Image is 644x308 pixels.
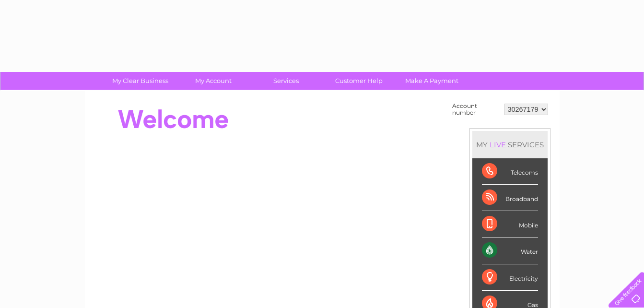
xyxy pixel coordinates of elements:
[392,72,471,90] a: Make A Payment
[101,72,180,90] a: My Clear Business
[482,158,538,185] div: Telecoms
[246,72,326,90] a: Services
[450,100,502,118] td: Account number
[482,237,538,264] div: Water
[319,72,398,90] a: Customer Help
[472,131,548,158] div: MY SERVICES
[174,72,253,90] a: My Account
[482,185,538,211] div: Broadband
[482,264,538,291] div: Electricity
[482,211,538,237] div: Mobile
[488,140,508,149] div: LIVE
